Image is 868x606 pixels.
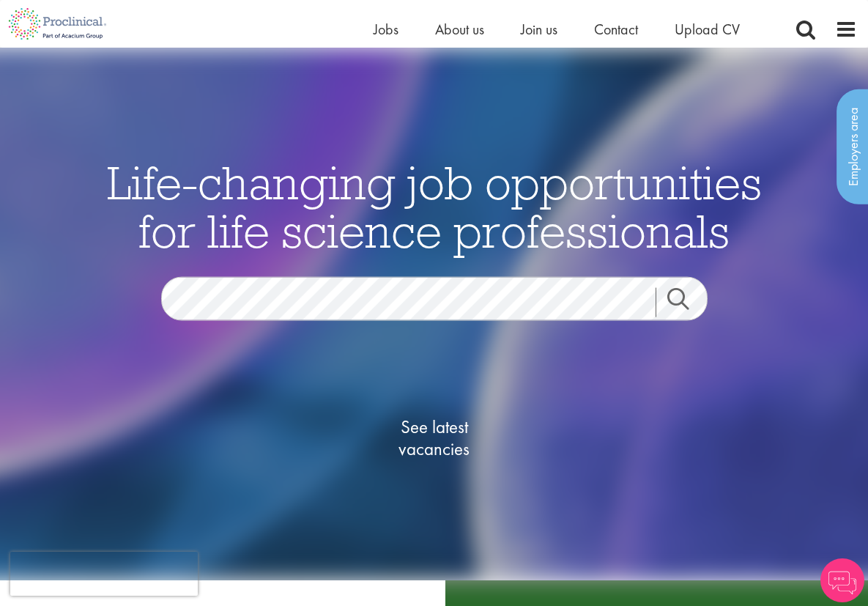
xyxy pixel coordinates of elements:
[107,152,762,259] span: Life-changing job opportunities for life science professionals
[521,20,557,39] a: Join us
[361,357,508,518] a: See latestvacancies
[361,415,508,459] span: See latest vacancies
[820,558,864,602] img: Chatbot
[374,20,398,39] a: Jobs
[594,20,638,39] a: Contact
[675,20,740,39] a: Upload CV
[10,552,198,596] iframe: reCAPTCHA
[656,287,719,317] a: Job search submit button
[435,20,484,39] a: About us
